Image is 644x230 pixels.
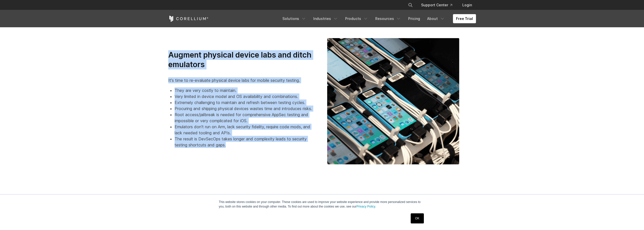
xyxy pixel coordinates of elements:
[175,136,317,148] li: The result is DevSecOps takes longer and complexity leads to security testing shortcuts and gaps.
[453,14,476,23] a: Free Trial
[405,14,423,23] a: Pricing
[168,16,209,22] a: Corellium Home
[175,99,317,106] li: Extremely challenging to maintain and refresh between testing cycles.
[279,14,476,23] div: Navigation Menu
[175,106,317,112] li: Procuring and shipping physical devices wastes time and introduces risks.
[411,213,424,223] a: OK
[168,77,317,83] p: It's time to re-evaluate physical device labs for mobile security testing.
[458,1,476,10] a: Login
[279,14,309,23] a: Solutions
[342,14,371,23] a: Products
[424,14,448,23] a: About
[402,1,476,10] div: Navigation Menu
[175,112,317,124] li: Root access/jailbreak is needed for comprehensive AppSec testing and impossible or very complicat...
[417,1,456,10] a: Support Center
[372,14,404,23] a: Resources
[406,1,415,10] button: Search
[168,50,317,69] h3: Augment physical device labs and ditch emulators
[310,14,341,23] a: Industries
[175,124,317,136] li: Emulators don't run on Arm, lack security fidelity, require code mods, and lack needed tooling an...
[327,38,459,164] img: Virtualize Mobile App DevSecOps to Reduce Costs
[357,205,376,208] a: Privacy Policy.
[175,93,317,99] li: Very limited in device model and OS availability and combinations.
[175,87,317,93] li: They are very costly to maintain.
[219,200,425,209] p: This website stores cookies on your computer. These cookies are used to improve your website expe...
